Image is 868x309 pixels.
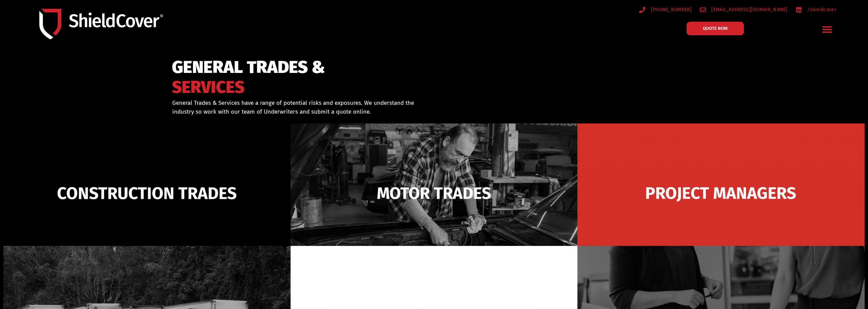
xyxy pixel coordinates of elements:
[700,5,788,14] a: [EMAIL_ADDRESS][DOMAIN_NAME]
[796,5,836,14] a: /shieldcover
[39,9,163,39] img: Shield-Cover-Underwriting-Australia-logo-full
[710,5,787,14] span: [EMAIL_ADDRESS][DOMAIN_NAME]
[687,22,744,35] a: QUOTE NOW
[172,99,425,116] p: General Trades & Services have a range of potential risks and exposures. We understand the indust...
[819,21,835,37] div: Menu Toggle
[649,5,692,14] span: [PHONE_NUMBER]
[639,5,692,14] a: [PHONE_NUMBER]
[806,5,836,14] span: /shieldcover
[703,26,728,31] span: QUOTE NOW
[172,60,325,74] span: GENERAL TRADES &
